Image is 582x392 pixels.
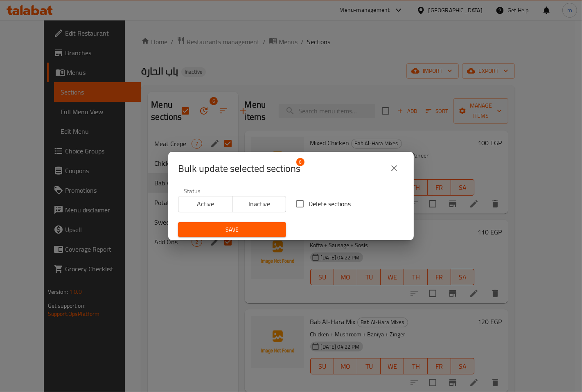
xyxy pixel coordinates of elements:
span: Inactive [236,198,283,210]
span: Delete sections [309,199,351,209]
span: Selected section count [178,162,300,175]
span: 6 [296,158,305,166]
span: Save [185,225,280,235]
span: Active [182,198,229,210]
button: Save [178,222,286,237]
button: Inactive [232,196,286,212]
button: Active [178,196,232,212]
button: close [384,158,404,178]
